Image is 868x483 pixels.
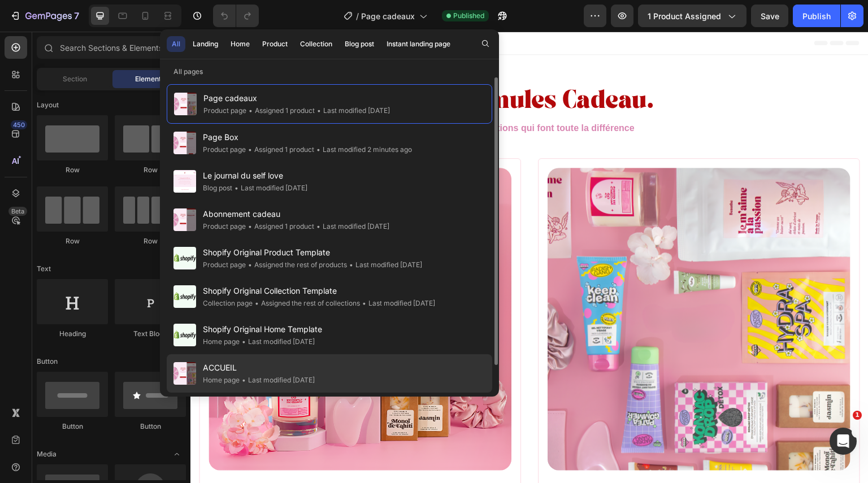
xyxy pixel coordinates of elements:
[37,236,108,246] div: Row
[18,29,27,38] img: website_grey.svg
[203,207,389,221] span: Abonnement cadeau
[203,259,246,271] div: Product page
[8,207,27,216] div: Beta
[167,36,185,52] button: All
[58,67,87,74] div: Domaine
[231,39,250,49] div: Home
[830,428,857,455] iframe: Intercom live chat
[315,105,390,116] div: Last modified [DATE]
[240,336,315,347] div: Last modified [DATE]
[314,144,412,155] div: Last modified 2 minutes ago
[203,246,422,259] span: Shopify Original Product Template
[37,165,108,175] div: Row
[340,36,379,52] button: Blog post
[240,375,315,386] div: Last modified [DATE]
[248,145,252,154] span: •
[37,264,51,274] span: Text
[29,29,128,38] div: Domaine: [DOMAIN_NAME]
[257,36,293,52] button: Product
[249,106,253,115] span: •
[387,39,450,49] div: Instant landing page
[203,182,232,194] div: Blog post
[347,259,422,271] div: Last modified [DATE]
[203,361,315,375] span: ACCUEIL
[300,39,332,49] div: Collection
[46,66,55,75] img: tab_domain_overview_orange.svg
[356,10,359,22] span: /
[37,421,108,432] div: Button
[225,36,255,52] button: Home
[168,445,186,463] span: Toggle open
[360,298,435,309] div: Last modified [DATE]
[11,120,27,129] div: 450
[362,299,366,307] span: •
[203,336,240,347] div: Home page
[255,299,259,307] span: •
[203,169,307,182] span: Le journal du self love
[37,449,57,459] span: Media
[32,18,55,27] div: v 4.0.25
[203,130,412,144] span: Page Box
[648,10,721,22] span: 1 product assigned
[203,144,246,155] div: Product page
[37,356,58,367] span: Button
[234,92,444,101] span: Des petites attentions qui font toute la différence
[248,260,252,269] span: •
[793,5,840,27] button: Publish
[128,66,137,75] img: tab_keywords_by_traffic_grey.svg
[37,329,108,339] div: Heading
[172,39,180,49] div: All
[193,39,218,49] div: Landing
[242,337,246,346] span: •
[63,74,87,84] span: Section
[213,5,259,27] div: Undo/Redo
[246,259,347,271] div: Assigned the rest of products
[295,36,337,52] button: Collection
[74,9,79,23] p: 7
[235,184,238,192] span: •
[381,36,455,52] button: Instant landing page
[345,39,374,49] div: Blog post
[135,74,161,84] span: Element
[18,18,27,27] img: logo_orange.svg
[160,66,499,77] p: All pages
[246,221,314,232] div: Assigned 1 product
[853,411,862,420] span: 1
[115,236,186,246] div: Row
[248,222,252,230] span: •
[203,284,435,298] span: Shopify Original Collection Template
[638,5,747,27] button: 1 product assigned
[37,36,186,59] input: Search Sections & Elements
[203,298,253,309] div: Collection page
[361,10,415,22] span: Page cadeaux
[242,376,246,384] span: •
[761,11,779,21] span: Save
[316,222,320,230] span: •
[5,5,84,27] button: 7
[253,298,360,309] div: Assigned the rest of collections
[203,323,322,336] span: Shopify Original Home Template
[203,92,390,105] span: Page cadeaux
[115,329,186,339] div: Text Block
[246,144,314,155] div: Assigned 1 product
[314,221,389,232] div: Last modified [DATE]
[215,64,464,80] span: Nos formules Cadeau.
[802,10,831,22] div: Publish
[115,165,186,175] div: Row
[37,100,59,110] span: Layout
[115,421,186,432] div: Button
[203,221,246,232] div: Product page
[317,106,321,115] span: •
[141,67,173,74] div: Mots-clés
[262,39,288,49] div: Product
[349,260,353,269] span: •
[246,105,315,116] div: Assigned 1 product
[316,145,320,154] span: •
[232,182,307,194] div: Last modified [DATE]
[203,105,246,116] div: Product page
[190,32,868,483] iframe: Design area
[188,36,223,52] button: Landing
[203,375,240,386] div: Home page
[751,5,788,27] button: Save
[453,11,484,21] span: Published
